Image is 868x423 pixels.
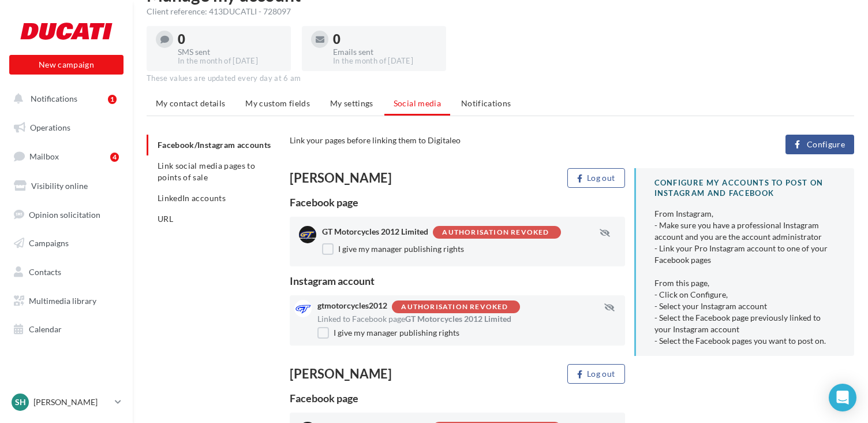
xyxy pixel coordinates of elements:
div: Authorisation revoked [442,229,549,236]
div: 0 [178,33,282,46]
span: Visibility online [31,181,88,191]
div: Instagram account [290,276,624,286]
div: 0 [333,33,437,46]
div: Facebook page [290,393,624,403]
div: These values are updated every day at 6 am [147,73,854,84]
div: SMS sent [178,48,282,56]
span: Contacts [29,267,61,277]
span: LinkedIn accounts [158,193,226,203]
span: Campaigns [29,238,69,248]
p: [PERSON_NAME] [33,396,110,408]
a: Calendar [7,317,126,342]
span: My settings [330,98,373,108]
a: Campaigns [7,231,126,255]
span: Mailbox [29,151,59,161]
span: SH [15,396,26,408]
div: In the month of [DATE] [333,56,437,66]
label: I give my manager publishing rights [317,327,459,339]
div: In the month of [DATE] [178,56,282,66]
div: [PERSON_NAME] [290,368,452,380]
a: Mailbox4 [7,144,126,169]
a: SH [PERSON_NAME] [9,391,124,413]
span: My custom fields [245,98,310,108]
span: Notifications [31,94,77,103]
button: New campaign [9,55,124,75]
a: Visibility online [7,174,126,198]
div: 1 [108,95,117,104]
span: Calendar [29,324,62,334]
a: Opinion solicitation [7,203,126,227]
a: Contacts [7,260,126,284]
div: Linked to Facebook page [317,313,620,325]
div: Authorisation revoked [401,303,508,311]
a: Multimedia library [7,289,126,313]
div: Facebook page [290,197,624,207]
div: Emails sent [333,48,437,56]
div: [PERSON_NAME] [290,172,452,184]
span: gtmotorcycles2012 [317,300,387,310]
span: Multimedia library [29,296,96,306]
div: From Instagram, - Make sure you have a professional Instagram account and you are the account adm... [654,208,836,347]
span: Opinion solicitation [29,209,100,219]
span: Operations [30,123,70,132]
button: Configure [785,135,854,154]
div: CONFIGURE MY ACCOUNTS TO POST on Instagram and Facebook [654,177,836,199]
a: Operations [7,116,126,140]
label: I give my manager publishing rights [322,243,464,255]
span: Notifications [461,98,511,108]
div: Open Intercom Messenger [829,384,856,411]
div: Client reference: 413DUCATLI - 728097 [147,6,854,17]
span: Link your pages before linking them to Digitaleo [290,135,461,145]
button: Notifications 1 [7,87,121,111]
div: 4 [110,153,119,162]
span: Link social media pages to points of sale [158,161,255,182]
span: My contact details [156,98,225,108]
button: Log out [567,364,625,384]
span: GT Motorcycles 2012 Limited [405,314,511,324]
span: GT Motorcycles 2012 Limited [322,227,428,236]
span: URL [158,214,173,224]
span: Configure [807,140,845,149]
button: Log out [567,168,625,188]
